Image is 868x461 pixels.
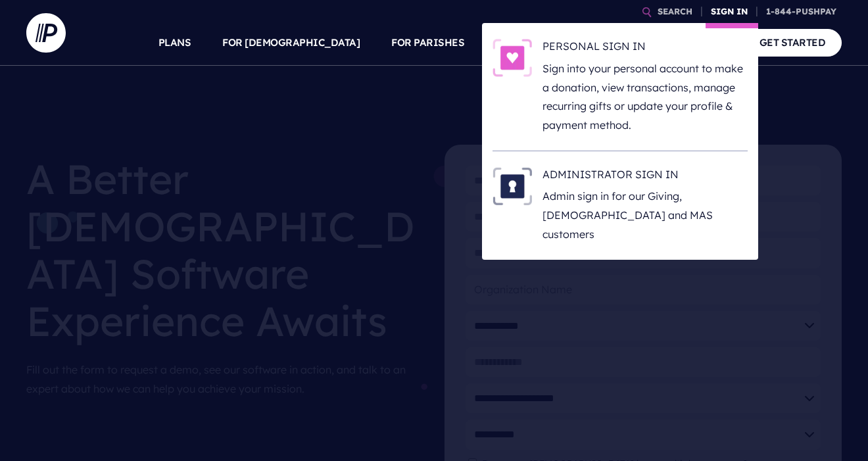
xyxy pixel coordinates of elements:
[158,20,191,66] a: PLANS
[542,187,748,243] p: Admin sign in for our Giving, [DEMOGRAPHIC_DATA] and MAS customers
[542,39,748,59] h6: PERSONAL SIGN IN
[222,20,360,66] a: FOR [DEMOGRAPHIC_DATA]
[493,39,532,77] img: PERSONAL SIGN IN - Illustration
[496,20,554,66] a: SOLUTIONS
[743,29,842,56] a: GET STARTED
[493,167,748,244] a: ADMINISTRATOR SIGN IN - Illustration ADMINISTRATOR SIGN IN Admin sign in for our Giving, [DEMOGRA...
[542,167,748,187] h6: ADMINISTRATOR SIGN IN
[586,20,632,66] a: EXPLORE
[493,39,748,135] a: PERSONAL SIGN IN - Illustration PERSONAL SIGN IN Sign into your personal account to make a donati...
[493,167,532,205] img: ADMINISTRATOR SIGN IN - Illustration
[663,20,711,66] a: COMPANY
[391,20,464,66] a: FOR PARISHES
[542,59,748,135] p: Sign into your personal account to make a donation, view transactions, manage recurring gifts or ...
